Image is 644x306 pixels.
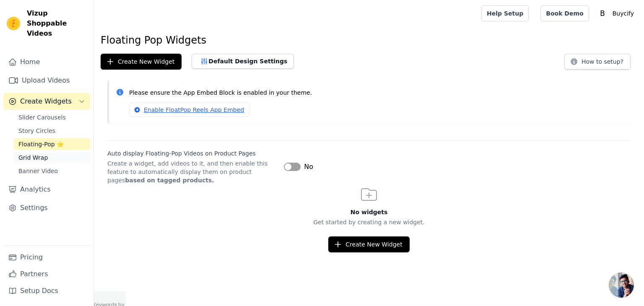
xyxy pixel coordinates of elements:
span: Create Widgets [20,96,72,106]
a: Book Demo [540,5,589,21]
img: tab_keywords_by_traffic_grey.svg [83,49,90,55]
p: Create a widget, add videos to it, and then enable this feature to automatically display them on ... [107,159,277,184]
a: Slider Carousels [13,112,90,123]
a: Banner Video [13,165,90,177]
a: Grid Wrap [13,152,90,163]
div: Domain: [DOMAIN_NAME] [22,22,92,29]
h3: No widgets [94,208,644,216]
a: How to setup? [564,60,631,67]
a: Home [3,54,90,70]
div: Domain Overview [32,49,75,55]
a: Partners [3,266,90,283]
img: tab_domain_overview_orange.svg [23,49,29,55]
a: Floating-Pop ⭐ [13,138,90,150]
div: Keywords by Traffic [93,49,141,55]
a: Pricing [3,249,90,266]
div: Open chat [609,272,634,298]
a: Settings [3,200,90,216]
img: Vizup [7,17,20,30]
span: Vizup Shoppable Videos [27,8,87,39]
h1: Floating Pop Widgets [101,34,637,47]
button: Create New Widget [101,54,182,70]
button: No [284,162,313,172]
p: Buycify [609,6,637,21]
a: Help Setup [481,5,529,21]
text: B [600,9,605,18]
p: Get started by creating a new widget. [94,218,644,226]
button: Default Design Settings [192,54,294,69]
p: Please ensure the App Embed Block is enabled in your theme. [129,88,624,98]
button: How to setup? [564,54,631,70]
button: Create Widgets [3,93,90,110]
button: Create New Widget [328,236,409,252]
a: Upload Videos [3,72,90,89]
img: website_grey.svg [13,22,20,29]
span: Banner Video [18,167,58,175]
span: Grid Wrap [18,153,48,162]
span: No [304,162,313,172]
a: Setup Docs [3,283,90,299]
span: Floating-Pop ⭐ [18,140,64,148]
strong: based on tagged products. [125,177,214,184]
a: Story Circles [13,125,90,137]
span: Slider Carousels [18,113,66,122]
label: Auto display Floating-Pop Videos on Product Pages [107,149,277,158]
div: v 4.0.25 [23,13,41,20]
button: B Buycify [596,6,637,21]
a: Analytics [3,181,90,198]
a: Enable FloatPop Reels App Embed [129,103,249,117]
span: Story Circles [18,127,55,135]
img: logo_orange.svg [13,13,20,20]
